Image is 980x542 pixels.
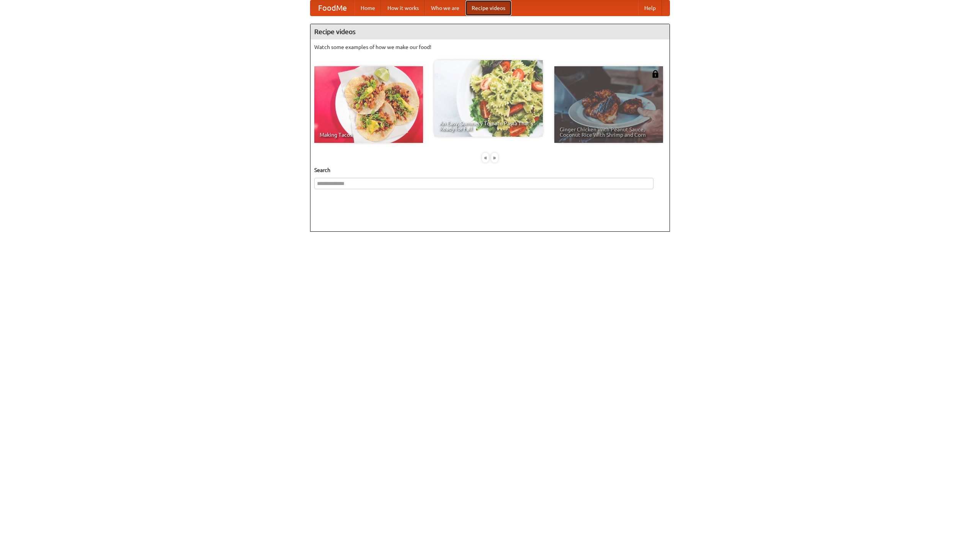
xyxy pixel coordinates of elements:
h4: Recipe videos [310,24,670,39]
span: An Easy, Summery Tomato Pasta That's Ready for Fall [439,121,537,131]
h5: Search [314,166,666,174]
a: How it works [381,0,425,16]
span: Making Tacos [320,132,418,138]
a: Home [354,0,381,16]
a: Making Tacos [314,66,423,143]
a: FoodMe [310,0,354,16]
a: Help [638,0,662,16]
p: Watch some examples of how we make our food! [314,43,666,51]
a: Who we are [425,0,465,16]
div: » [491,153,498,162]
div: « [482,153,489,162]
a: An Easy, Summery Tomato Pasta That's Ready for Fall [434,60,543,137]
a: Recipe videos [465,0,511,16]
img: 483408.png [652,70,659,78]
